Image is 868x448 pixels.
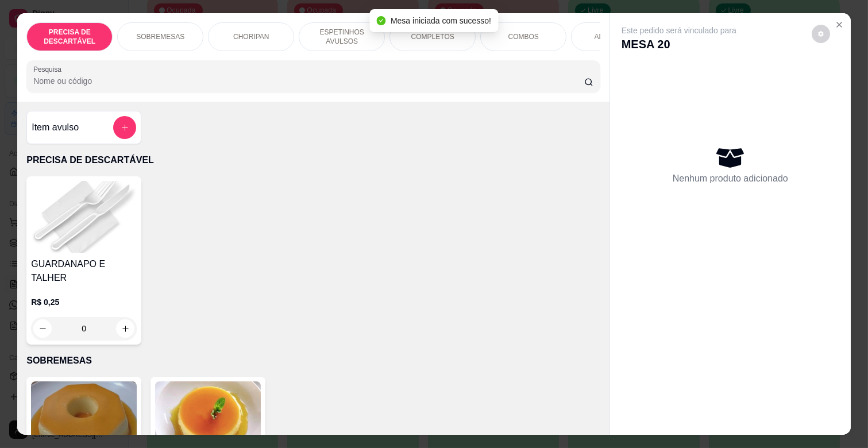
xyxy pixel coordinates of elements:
[26,354,600,368] p: SOBREMESAS
[508,32,539,41] p: COMBOS
[31,257,137,285] h4: GUARDANAPO E TALHER
[31,181,137,253] img: product-image
[33,75,584,87] input: Pesquisa
[36,28,103,46] p: PRECISA DE DESCARTÁVEL
[31,296,137,308] p: R$ 0,25
[673,172,788,186] p: Nenhum produto adicionado
[136,32,184,41] p: SOBREMESAS
[32,121,79,134] h4: Item avulso
[622,25,736,36] p: Este pedido será vinculado para
[308,28,375,46] p: ESPETINHOS AVULSOS
[830,16,848,34] button: Close
[595,32,634,41] p: ADICIONAIS
[622,36,736,52] p: MESA 20
[26,153,600,167] p: PRECISA DE DESCARTÁVEL
[411,32,454,41] p: COMPLETOS
[233,32,269,41] p: CHORIPAN
[113,116,136,139] button: add-separate-item
[33,64,65,74] label: Pesquisa
[812,25,830,43] button: decrease-product-quantity
[377,16,386,25] span: check-circle
[391,16,491,25] span: Mesa iniciada com sucesso!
